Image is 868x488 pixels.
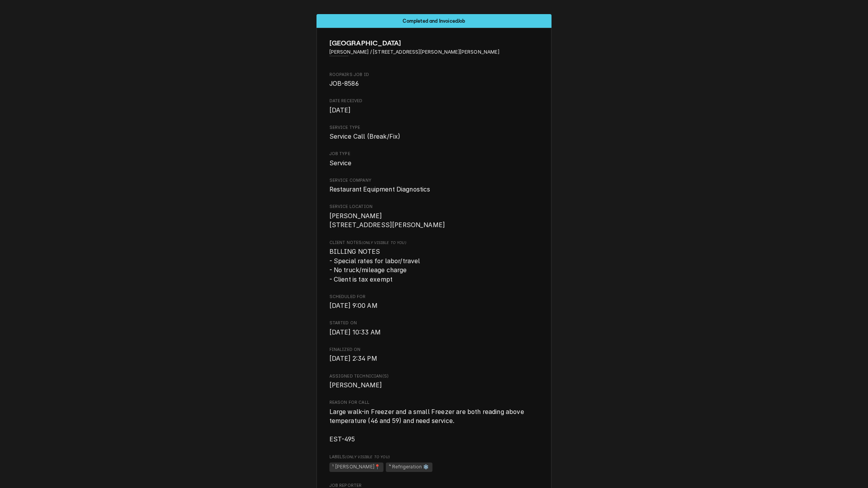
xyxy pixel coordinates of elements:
span: Address [329,49,539,56]
span: (Only Visible to You) [345,455,389,459]
span: [DATE] 9:00 AM [329,302,378,309]
span: Finalized On [329,347,539,353]
span: Labels [329,454,539,460]
div: Service Location [329,204,539,230]
span: [object Object] [329,461,539,473]
span: ¹ [PERSON_NAME]📍 [329,463,384,472]
span: [PERSON_NAME] [STREET_ADDRESS][PERSON_NAME] [329,212,445,229]
span: BILLING NOTES - Special rates for labor/travel - No truck/mileage charge - Client is tax exempt [329,248,420,283]
div: Status [316,14,552,28]
span: Client Notes [329,240,539,246]
span: Service [329,159,352,167]
span: Scheduled For [329,301,539,311]
span: Service Company [329,177,539,184]
span: Assigned Technician(s) [329,381,539,390]
div: Job Type [329,151,539,168]
div: Started On [329,320,539,337]
div: Date Received [329,98,539,115]
span: Reason For Call [329,407,539,445]
div: Service Type [329,125,539,141]
span: Completed and Invoiced Job [403,18,465,23]
span: JOB-8586 [329,80,359,87]
span: Service Call (Break/Fix) [329,133,401,140]
span: (Only Visible to You) [362,240,406,245]
span: Service Location [329,204,539,210]
span: Restaurant Equipment Diagnostics [329,186,430,193]
span: [DATE] [329,107,351,114]
span: Started On [329,328,539,337]
div: Roopairs Job ID [329,72,539,89]
span: Date Received [329,106,539,115]
span: Started On [329,320,539,326]
span: Service Type [329,125,539,131]
span: Roopairs Job ID [329,79,539,89]
div: Assigned Technician(s) [329,373,539,390]
div: Finalized On [329,347,539,363]
span: Service Company [329,185,539,194]
span: Job Type [329,159,539,168]
div: Reason For Call [329,399,539,444]
span: Reason For Call [329,399,539,406]
span: [PERSON_NAME] [329,381,382,389]
span: Large walk-in Freezer and a small Freezer are both reading above temperature (46 and 59) and need... [329,408,526,443]
div: [object Object] [329,240,539,284]
div: Service Company [329,177,539,194]
span: Finalized On [329,354,539,363]
span: Service Type [329,132,539,141]
span: [object Object] [329,247,539,284]
span: Service Location [329,211,539,230]
span: Roopairs Job ID [329,72,539,78]
span: Job Type [329,151,539,157]
span: Name [329,38,539,49]
div: Client Information [329,38,539,62]
span: Scheduled For [329,294,539,300]
span: ⁴ Refrigeration ❄️ [386,463,432,472]
div: [object Object] [329,454,539,473]
span: [DATE] 2:34 PM [329,355,377,362]
div: Scheduled For [329,294,539,311]
span: Assigned Technician(s) [329,373,539,380]
span: Date Received [329,98,539,104]
span: [DATE] 10:33 AM [329,329,381,336]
